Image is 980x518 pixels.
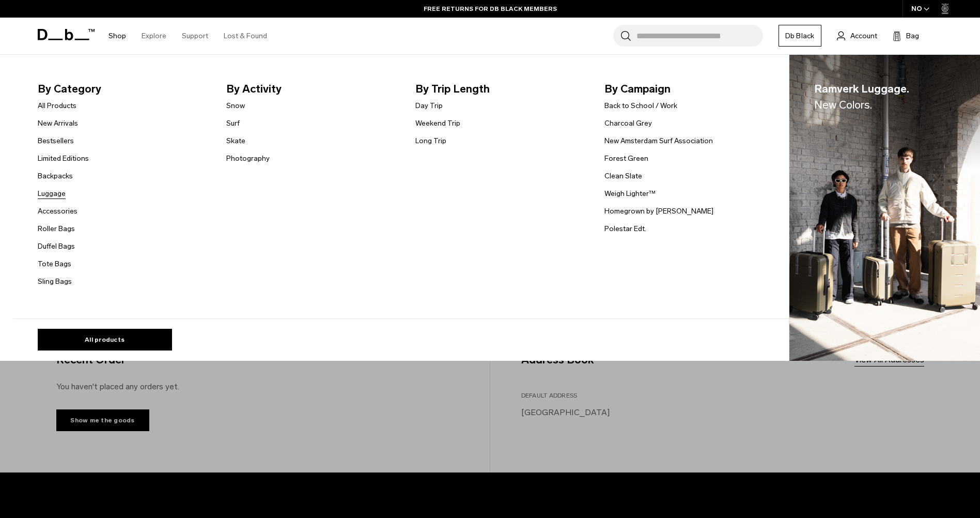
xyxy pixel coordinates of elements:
a: Long Trip [415,135,446,146]
a: Tote Bags [38,258,71,269]
a: Surf [226,118,240,129]
a: New Amsterdam Surf Association [604,135,713,146]
a: Polestar Edt. [604,223,646,234]
img: Db [789,55,980,361]
span: Ramverk Luggage. [814,81,909,113]
a: Skate [226,135,245,146]
a: Day Trip [415,100,443,111]
a: Limited Editions [38,153,89,164]
a: Bestsellers [38,135,74,146]
span: Account [850,31,877,41]
a: Ramverk Luggage.New Colors. Db [789,55,980,361]
a: Forest Green [604,153,648,164]
span: By Category [38,81,210,97]
a: All Products [38,100,76,111]
a: Back to School / Work [604,100,677,111]
span: By Campaign [604,81,777,97]
nav: Main Navigation [101,18,275,54]
a: Homegrown by [PERSON_NAME] [604,206,713,217]
span: Bag [906,31,919,41]
a: Lost & Found [224,18,267,54]
a: Photography [226,153,270,164]
a: Clean Slate [604,171,642,181]
a: Charcoal Grey [604,118,652,129]
a: Snow [226,100,245,111]
a: Weekend Trip [415,118,460,129]
a: Sling Bags [38,276,72,287]
span: By Activity [226,81,399,97]
a: Support [182,18,208,54]
span: By Trip Length [415,81,588,97]
a: Accessories [38,206,77,217]
a: Explore [142,18,166,54]
a: Weigh Lighter™ [604,188,656,199]
a: New Arrivals [38,118,78,129]
a: Roller Bags [38,223,75,234]
a: Backpacks [38,171,73,181]
span: New Colors. [814,98,872,111]
button: Bag [893,29,919,42]
a: Luggage [38,188,66,199]
a: Account [837,29,877,42]
a: Duffel Bags [38,241,75,252]
a: Db Black [779,25,821,47]
a: Shop [108,18,126,54]
a: All products [38,329,172,351]
a: FREE RETURNS FOR DB BLACK MEMBERS [424,4,557,13]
